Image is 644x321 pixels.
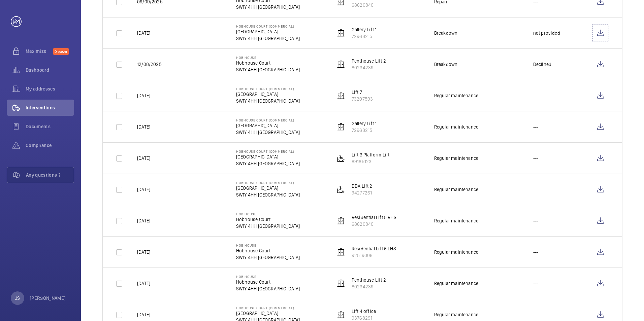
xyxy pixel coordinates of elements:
[434,30,458,36] div: Breakdown
[26,48,53,55] span: Maximize
[352,189,373,196] p: 94277261
[434,311,478,318] div: Regular maintenance
[236,223,300,229] p: SW1Y 4HH [GEOGRAPHIC_DATA]
[236,149,300,153] p: Hobhouse Court (Commercial)
[137,123,150,130] p: [DATE]
[236,118,300,122] p: Hobhouse Court (Commercial)
[352,283,386,290] p: 80234239
[337,279,345,287] img: elevator.svg
[236,243,300,247] p: Hob House
[236,279,300,285] p: Hobhouse Court
[352,26,377,33] p: Gallery Lift 1
[236,28,300,35] p: [GEOGRAPHIC_DATA]
[30,295,66,301] p: [PERSON_NAME]
[236,247,300,254] p: Hobhouse Court
[137,311,150,318] p: [DATE]
[26,104,74,111] span: Interventions
[236,129,300,136] p: SW1Y 4HH [GEOGRAPHIC_DATA]
[236,216,300,223] p: Hobhouse Court
[434,186,478,193] div: Regular maintenance
[352,221,396,227] p: 68620840
[137,249,150,255] p: [DATE]
[352,89,373,96] p: Lift 7
[236,181,300,185] p: Hobhouse Court (Commercial)
[533,186,539,193] p: ---
[533,249,539,255] p: ---
[337,248,345,256] img: elevator.svg
[434,280,478,287] div: Regular maintenance
[236,310,300,317] p: [GEOGRAPHIC_DATA]
[236,60,300,66] p: Hobhouse Court
[236,254,300,261] p: SW1Y 4HH [GEOGRAPHIC_DATA]
[337,311,345,319] img: elevator.svg
[533,30,560,36] p: not provided
[337,29,345,37] img: elevator.svg
[26,67,74,73] span: Dashboard
[434,217,478,224] div: Regular maintenance
[352,96,373,102] p: 73207593
[533,217,539,224] p: ---
[434,249,478,255] div: Regular maintenance
[352,245,396,252] p: Residential Lift 6 LHS
[352,214,396,221] p: Residential Lift 5 RHS
[26,172,74,178] span: Any questions ?
[337,123,345,131] img: elevator.svg
[26,142,74,149] span: Compliance
[352,183,373,189] p: DDA Lift 2
[533,61,551,68] p: Declined
[236,306,300,310] p: Hobhouse Court (Commercial)
[236,212,300,216] p: Hob House
[26,123,74,130] span: Documents
[236,191,300,198] p: SW1Y 4HH [GEOGRAPHIC_DATA]
[434,155,478,162] div: Regular maintenance
[236,160,300,167] p: SW1Y 4HH [GEOGRAPHIC_DATA]
[352,33,377,40] p: 72968215
[352,277,386,283] p: Penthouse Lift 2
[236,122,300,129] p: [GEOGRAPHIC_DATA]
[352,2,396,8] p: 68620840
[236,91,300,98] p: [GEOGRAPHIC_DATA]
[352,58,386,64] p: Penthouse Lift 2
[352,158,390,165] p: 89165123
[137,30,150,36] p: [DATE]
[352,151,390,158] p: Lift 3 Platform Lift
[26,85,74,92] span: My addresses
[236,24,300,28] p: Hobhouse Court (Commercial)
[337,60,345,68] img: elevator.svg
[137,280,150,287] p: [DATE]
[236,87,300,91] p: Hobhouse Court (Commercial)
[236,35,300,42] p: SW1Y 4HH [GEOGRAPHIC_DATA]
[236,56,300,60] p: Hob House
[137,217,150,224] p: [DATE]
[137,92,150,99] p: [DATE]
[352,252,396,259] p: 92519008
[434,123,478,130] div: Regular maintenance
[15,295,20,301] p: JS
[352,308,376,315] p: Lift 4 office
[434,92,478,99] div: Regular maintenance
[236,98,300,104] p: SW1Y 4HH [GEOGRAPHIC_DATA]
[337,92,345,100] img: elevator.svg
[434,61,458,68] div: Breakdown
[337,185,345,193] img: platform_lift.svg
[337,217,345,225] img: elevator.svg
[236,153,300,160] p: [GEOGRAPHIC_DATA]
[533,311,539,318] p: ---
[137,186,150,193] p: [DATE]
[137,61,162,68] p: 12/08/2025
[533,280,539,287] p: ---
[236,185,300,191] p: [GEOGRAPHIC_DATA]
[352,127,377,134] p: 72968215
[533,123,539,130] p: ---
[236,4,300,10] p: SW1Y 4HH [GEOGRAPHIC_DATA]
[236,66,300,73] p: SW1Y 4HH [GEOGRAPHIC_DATA]
[352,64,386,71] p: 80234239
[533,92,539,99] p: ---
[236,285,300,292] p: SW1Y 4HH [GEOGRAPHIC_DATA]
[352,120,377,127] p: Gallery Lift 1
[533,155,539,162] p: ---
[236,275,300,279] p: Hob House
[137,155,150,162] p: [DATE]
[53,48,69,55] span: Discover
[337,154,345,162] img: platform_lift.svg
